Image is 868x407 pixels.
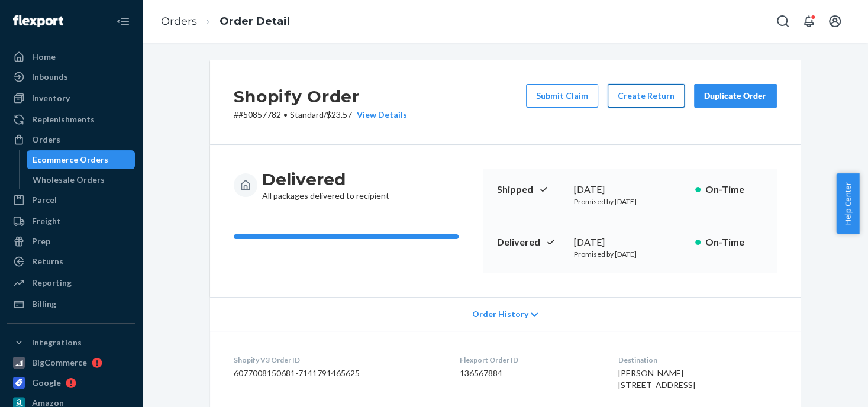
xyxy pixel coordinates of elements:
a: Google [7,373,135,392]
a: Inventory [7,89,135,108]
button: Open Search Box [771,9,795,33]
span: • [283,109,288,119]
div: Returns [32,256,63,267]
a: Replenishments [7,110,135,129]
a: Prep [7,232,135,251]
dd: 6077008150681-7141791465625 [234,367,441,379]
a: Inbounds [7,67,135,86]
p: Promised by [DATE] [574,196,686,206]
a: Home [7,47,135,66]
div: Wholesale Orders [33,174,105,186]
div: Prep [32,235,50,247]
ol: breadcrumbs [151,4,299,39]
button: Open notifications [797,9,821,33]
div: Google [32,377,61,389]
span: Order History [472,308,528,320]
div: Duplicate Order [704,90,767,102]
h3: Delivered [262,169,389,190]
button: Duplicate Order [694,84,777,108]
a: Orders [161,15,197,28]
p: Promised by [DATE] [574,249,686,259]
h2: Shopify Order [234,84,407,109]
p: Shipped [497,183,564,196]
div: [DATE] [574,183,686,196]
div: [DATE] [574,235,686,249]
button: Help Center [836,173,859,234]
div: Replenishments [32,114,95,125]
button: Create Return [608,84,685,108]
div: Reporting [32,277,72,289]
a: Order Detail [220,15,290,28]
p: # #50857782 / $23.57 [234,109,407,121]
span: Support [24,8,66,19]
div: Ecommerce Orders [33,154,108,166]
button: View Details [352,109,407,121]
a: Freight [7,212,135,231]
p: On-Time [705,235,763,249]
div: Parcel [32,194,57,206]
div: Inventory [32,92,70,104]
img: Flexport logo [13,15,63,27]
a: BigCommerce [7,353,135,372]
div: BigCommerce [32,357,87,369]
span: Standard [290,109,324,119]
div: Billing [32,298,56,310]
div: Freight [32,215,61,227]
p: Delivered [497,235,564,249]
div: Orders [32,134,60,146]
div: Inbounds [32,71,68,83]
a: Billing [7,295,135,314]
a: Returns [7,252,135,271]
button: Open account menu [823,9,847,33]
a: Wholesale Orders [27,170,135,189]
button: Submit Claim [526,84,598,108]
span: [PERSON_NAME] [STREET_ADDRESS] [618,368,695,390]
div: Home [32,51,56,63]
dt: Flexport Order ID [460,355,599,365]
div: Integrations [32,337,82,348]
p: On-Time [705,183,763,196]
a: Parcel [7,190,135,209]
button: Close Navigation [111,9,135,33]
button: Integrations [7,333,135,352]
dt: Destination [618,355,776,365]
a: Reporting [7,273,135,292]
div: All packages delivered to recipient [262,169,389,202]
dt: Shopify V3 Order ID [234,355,441,365]
a: Orders [7,130,135,149]
dd: 136567884 [460,367,599,379]
a: Ecommerce Orders [27,150,135,169]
